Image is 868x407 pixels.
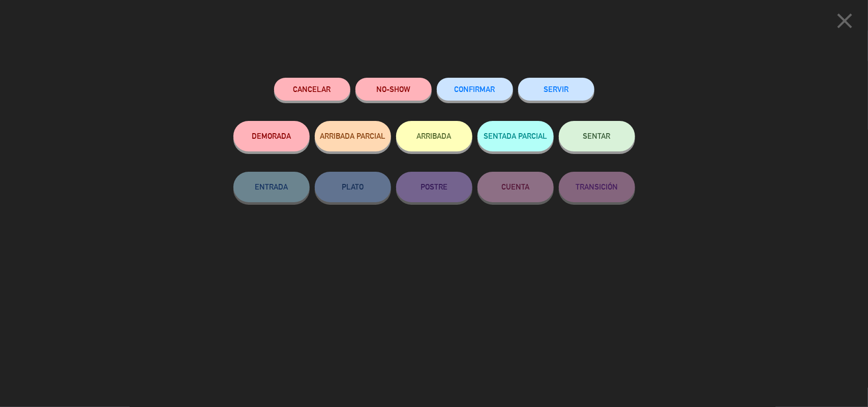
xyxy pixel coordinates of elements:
[559,121,635,151] button: SENTAR
[355,78,432,101] button: NO-SHOW
[315,172,391,202] button: PLATO
[583,132,611,140] span: SENTAR
[477,121,554,151] button: SENTADA PARCIAL
[829,8,860,38] button: close
[233,121,310,151] button: DEMORADA
[518,78,594,101] button: SERVIR
[559,172,635,202] button: TRANSICIÓN
[315,121,391,151] button: ARRIBADA PARCIAL
[233,172,310,202] button: ENTRADA
[320,132,385,140] span: ARRIBADA PARCIAL
[274,78,350,101] button: Cancelar
[437,78,513,101] button: CONFIRMAR
[396,121,472,151] button: ARRIBADA
[396,172,472,202] button: POSTRE
[832,8,857,34] i: close
[477,172,554,202] button: CUENTA
[455,85,495,93] span: CONFIRMAR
